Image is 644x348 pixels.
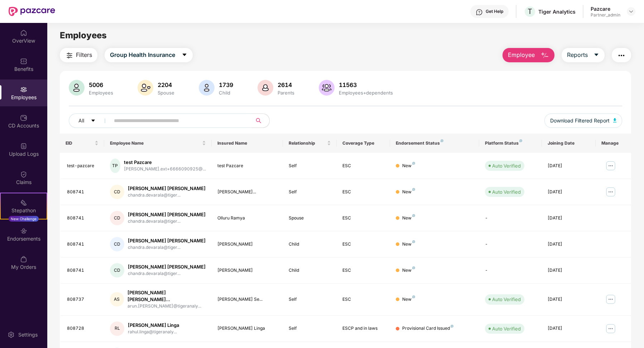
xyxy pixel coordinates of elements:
img: svg+xml;base64,PHN2ZyBpZD0iU2V0dGluZy0yMHgyMCIgeG1sbnM9Imh0dHA6Ly93d3cudzMub3JnLzIwMDAvc3ZnIiB3aW... [8,331,15,338]
div: [PERSON_NAME] [PERSON_NAME] [128,237,206,244]
div: Auto Verified [492,296,521,303]
div: [DATE] [548,267,590,274]
img: svg+xml;base64,PHN2ZyB4bWxucz0iaHR0cDovL3d3dy53My5vcmcvMjAwMC9zdmciIHhtbG5zOnhsaW5rPSJodHRwOi8vd3... [540,51,549,60]
div: [PERSON_NAME] [217,267,277,274]
div: Employees+dependents [337,90,394,96]
div: ESC [342,215,385,222]
td: - [479,257,542,284]
div: ESC [342,189,385,195]
img: manageButton [605,186,616,198]
div: CD [110,211,124,225]
div: test Pazcare [124,159,206,166]
div: [PERSON_NAME] [PERSON_NAME] [128,211,206,218]
div: 808741 [67,241,99,248]
th: Manage [596,134,631,153]
div: chandra.devarala@tiger... [128,192,206,199]
div: Spouse [289,215,331,222]
div: 11563 [337,81,394,88]
div: test-pazcare [67,163,99,169]
div: Parents [276,90,296,96]
span: Employee Name [110,140,200,146]
div: Auto Verified [492,162,521,169]
img: svg+xml;base64,PHN2ZyBpZD0iRW5kb3JzZW1lbnRzIiB4bWxucz0iaHR0cDovL3d3dy53My5vcmcvMjAwMC9zdmciIHdpZH... [20,227,27,235]
button: Filters [60,48,97,62]
img: svg+xml;base64,PHN2ZyB4bWxucz0iaHR0cDovL3d3dy53My5vcmcvMjAwMC9zdmciIHdpZHRoPSI4IiBoZWlnaHQ9IjgiIH... [412,188,415,191]
div: 2204 [156,81,176,88]
div: 808741 [67,215,99,222]
span: Employee [508,50,535,59]
img: svg+xml;base64,PHN2ZyB4bWxucz0iaHR0cDovL3d3dy53My5vcmcvMjAwMC9zdmciIHhtbG5zOnhsaW5rPSJodHRwOi8vd3... [258,80,273,96]
div: Settings [16,331,40,338]
img: manageButton [605,294,616,305]
img: svg+xml;base64,PHN2ZyB4bWxucz0iaHR0cDovL3d3dy53My5vcmcvMjAwMC9zdmciIHdpZHRoPSIyNCIgaGVpZ2h0PSIyNC... [65,51,74,60]
th: Employee Name [104,134,211,153]
div: [PERSON_NAME] Linga [217,325,277,332]
img: svg+xml;base64,PHN2ZyBpZD0iQ0RfQWNjb3VudHMiIGRhdGEtbmFtZT0iQ0QgQWNjb3VudHMiIHhtbG5zPSJodHRwOi8vd3... [20,114,27,121]
span: Relationship [289,140,326,146]
span: Filters [76,50,92,59]
div: [DATE] [548,325,590,332]
img: svg+xml;base64,PHN2ZyB4bWxucz0iaHR0cDovL3d3dy53My5vcmcvMjAwMC9zdmciIHdpZHRoPSI4IiBoZWlnaHQ9IjgiIH... [519,139,522,142]
span: search [252,118,266,124]
div: [DATE] [548,296,590,303]
div: New Challenge [9,216,39,222]
div: arun.[PERSON_NAME]@tigeranaly... [128,303,206,310]
th: Coverage Type [337,134,390,153]
div: ESC [342,241,385,248]
img: svg+xml;base64,PHN2ZyBpZD0iRW1wbG95ZWVzIiB4bWxucz0iaHR0cDovL3d3dy53My5vcmcvMjAwMC9zdmciIHdpZHRoPS... [20,86,27,93]
td: - [479,205,542,231]
img: svg+xml;base64,PHN2ZyBpZD0iSGVscC0zMngzMiIgeG1sbnM9Imh0dHA6Ly93d3cudzMub3JnLzIwMDAvc3ZnIiB3aWR0aD... [476,9,483,16]
div: Olluru Ramya [217,215,277,222]
div: [PERSON_NAME] Linga [128,322,179,329]
div: CD [110,263,124,277]
div: [PERSON_NAME] [PERSON_NAME] [128,185,206,192]
div: New [402,215,415,222]
img: svg+xml;base64,PHN2ZyB4bWxucz0iaHR0cDovL3d3dy53My5vcmcvMjAwMC9zdmciIHdpZHRoPSIyNCIgaGVpZ2h0PSIyNC... [617,51,626,60]
span: All [78,117,84,125]
span: caret-down [593,52,599,58]
div: Employees [87,90,115,96]
div: chandra.devarala@tiger... [128,270,206,277]
img: svg+xml;base64,PHN2ZyB4bWxucz0iaHR0cDovL3d3dy53My5vcmcvMjAwMC9zdmciIHdpZHRoPSI4IiBoZWlnaHQ9IjgiIH... [441,139,443,142]
div: AS [110,292,124,306]
div: New [402,189,415,195]
span: caret-down [182,52,187,58]
img: svg+xml;base64,PHN2ZyB4bWxucz0iaHR0cDovL3d3dy53My5vcmcvMjAwMC9zdmciIHhtbG5zOnhsaW5rPSJodHRwOi8vd3... [138,80,153,96]
button: search [252,113,270,128]
button: Group Health Insurancecaret-down [105,48,193,62]
img: svg+xml;base64,PHN2ZyBpZD0iRHJvcGRvd24tMzJ4MzIiIHhtbG5zPSJodHRwOi8vd3d3LnczLm9yZy8yMDAwL3N2ZyIgd2... [628,9,634,14]
div: Provisional Card Issued [402,325,453,332]
div: Self [289,189,331,195]
div: RL [110,322,124,336]
div: Child [217,90,235,96]
img: manageButton [605,323,616,334]
div: [PERSON_NAME] Se... [217,296,277,303]
div: ESC [342,267,385,274]
th: Relationship [283,134,337,153]
img: svg+xml;base64,PHN2ZyB4bWxucz0iaHR0cDovL3d3dy53My5vcmcvMjAwMC9zdmciIHhtbG5zOnhsaW5rPSJodHRwOi8vd3... [613,118,617,122]
div: 2614 [276,81,296,88]
div: 1739 [217,81,235,88]
div: New [402,163,415,169]
span: Download Filtered Report [550,117,610,125]
div: ESCP and in laws [342,325,385,332]
td: - [479,231,542,257]
img: svg+xml;base64,PHN2ZyB4bWxucz0iaHR0cDovL3d3dy53My5vcmcvMjAwMC9zdmciIHdpZHRoPSI4IiBoZWlnaHQ9IjgiIH... [412,240,415,243]
img: svg+xml;base64,PHN2ZyBpZD0iVXBsb2FkX0xvZ3MiIGRhdGEtbmFtZT0iVXBsb2FkIExvZ3MiIHhtbG5zPSJodHRwOi8vd3... [20,142,27,150]
div: [DATE] [548,189,590,195]
div: Auto Verified [492,325,521,332]
div: CD [110,185,124,199]
div: chandra.devarala@tiger... [128,244,206,251]
img: svg+xml;base64,PHN2ZyB4bWxucz0iaHR0cDovL3d3dy53My5vcmcvMjAwMC9zdmciIHdpZHRoPSI4IiBoZWlnaHQ9IjgiIH... [412,214,415,217]
div: [PERSON_NAME]... [217,189,277,195]
div: ESC [342,296,385,303]
div: 808741 [67,189,99,195]
div: Partner_admin [591,12,620,18]
div: Child [289,267,331,274]
span: T [528,7,532,16]
div: Tiger Analytics [538,8,576,15]
div: [DATE] [548,241,590,248]
button: Allcaret-down [69,113,112,128]
div: Auto Verified [492,188,521,195]
div: test Pazcare [217,163,277,169]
